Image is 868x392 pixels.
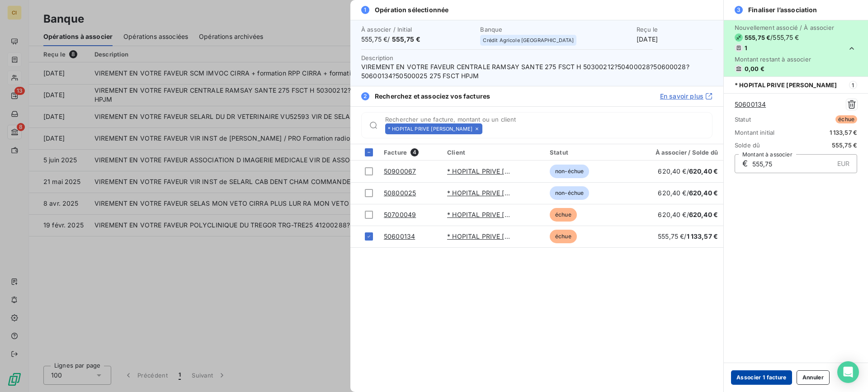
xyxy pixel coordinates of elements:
[658,232,718,240] span: 555,75 € /
[689,211,718,218] span: 620,40 €
[735,81,837,89] span: * HOPITAL PRIVE [PERSON_NAME]
[687,232,718,240] span: 1 133,57 €
[748,5,817,14] span: Finaliser l’association
[361,35,475,44] span: 555,75 € /
[384,167,416,175] a: 50900067
[384,148,436,156] div: Facture
[735,56,834,63] span: Montant restant à associer
[361,26,475,33] span: À associer / Initial
[735,100,766,109] a: 50600134
[658,167,718,175] span: 620,40 € /
[447,149,539,156] div: Client
[637,26,712,44] div: [DATE]
[637,26,712,33] span: Reçu le
[745,65,764,72] span: 0,00 €
[797,370,830,385] button: Annuler
[388,126,472,132] span: * HOPITAL PRIVE [PERSON_NAME]
[830,129,858,136] span: 1 133,57 €
[550,165,589,178] span: non-échue
[447,167,555,175] a: * HOPITAL PRIVE [PERSON_NAME]
[658,211,718,218] span: 620,40 € /
[745,34,770,41] span: 555,75 €
[660,92,712,101] a: En savoir plus
[735,24,834,31] span: Nouvellement associé / À associer
[384,232,415,240] a: 50600134
[731,370,792,385] button: Associer 1 facture
[689,167,718,175] span: 620,40 €
[447,232,555,240] a: * HOPITAL PRIVE [PERSON_NAME]
[658,189,718,197] span: 620,40 € /
[849,81,857,89] span: 1
[361,92,369,100] span: 2
[550,230,577,243] span: échue
[486,124,712,133] input: placeholder
[735,129,774,136] span: Montant initial
[835,115,857,123] span: échue
[384,189,416,197] a: 50800025
[361,6,369,14] span: 1
[392,35,420,43] span: 555,75 €
[735,116,751,123] span: Statut
[375,92,490,101] span: Recherchez et associez vos factures
[735,142,760,149] span: Solde dû
[550,208,577,222] span: échue
[410,148,419,156] span: 4
[735,6,743,14] span: 3
[550,149,615,156] div: Statut
[375,5,448,14] span: Opération sélectionnée
[745,44,747,52] span: 1
[832,142,857,149] span: 555,75 €
[689,189,718,197] span: 620,40 €
[550,186,589,200] span: non-échue
[483,38,574,43] span: Crédit Agricole [GEOGRAPHIC_DATA]
[447,189,555,197] a: * HOPITAL PRIVE [PERSON_NAME]
[384,211,416,218] a: 50700049
[837,361,859,383] div: Open Intercom Messenger
[361,54,394,61] span: Description
[361,62,712,80] span: VIREMENT EN VOTRE FAVEUR CENTRALE RAMSAY SANTE 275 FSCT H 50300212?50400028?50600028?50600134?505...
[480,26,631,33] span: Banque
[770,33,799,42] span: / 555,75 €
[447,211,555,218] a: * HOPITAL PRIVE [PERSON_NAME]
[626,149,718,156] div: À associer / Solde dû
